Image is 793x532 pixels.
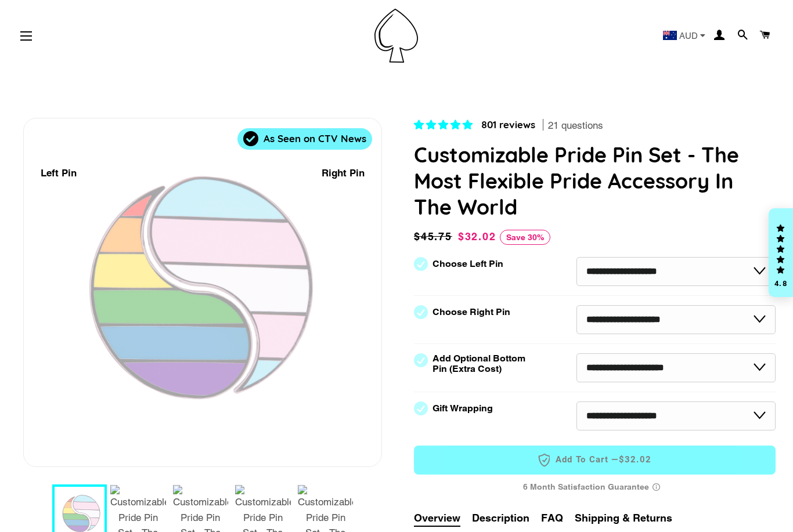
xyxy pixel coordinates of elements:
[432,353,530,374] label: Add Optional Bottom Pin (Extra Cost)
[472,510,529,526] button: Description
[432,259,503,269] label: Choose Left Pin
[458,230,496,243] span: $32.02
[541,510,563,526] button: FAQ
[432,307,510,317] label: Choose Right Pin
[619,454,652,466] span: $32.02
[414,510,460,527] button: Overview
[322,165,365,181] div: Right Pin
[481,118,535,131] span: 801 reviews
[432,403,493,414] label: Gift Wrapping
[500,230,550,245] span: Save 30%
[414,477,776,498] div: 6 Month Satisfaction Guarantee
[414,229,455,245] span: $45.75
[414,142,776,220] h1: Customizable Pride Pin Set - The Most Flexible Pride Accessory In The World
[774,280,788,287] div: 4.8
[374,9,418,63] img: Pin-Ace
[575,510,672,526] button: Shipping & Returns
[414,446,776,475] button: Add to Cart —$32.02
[24,118,381,466] div: 1 / 7
[414,119,475,131] span: 4.83 stars
[431,453,758,468] span: Add to Cart —
[679,31,698,40] span: AUD
[769,208,793,298] div: Click to open Judge.me floating reviews tab
[548,119,603,133] span: 21 questions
